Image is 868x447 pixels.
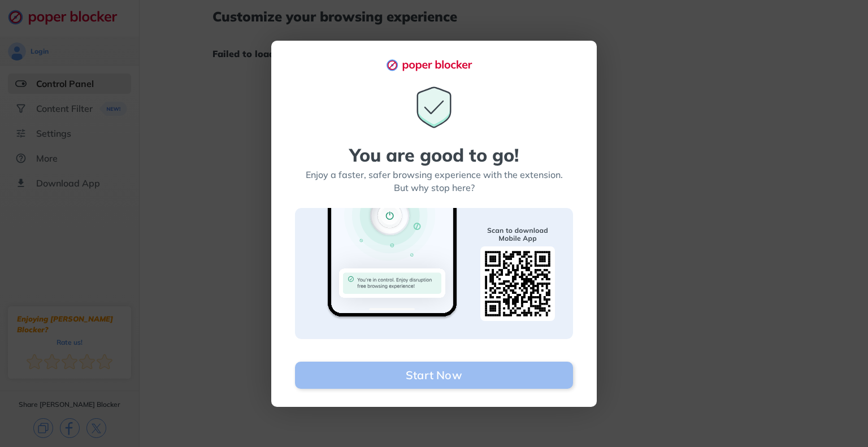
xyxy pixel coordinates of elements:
img: Scan to download banner [295,208,573,339]
button: Start Now [295,362,573,389]
img: You are good to go icon [411,85,457,130]
div: You are good to go! [349,146,519,164]
div: But why stop here? [394,181,475,194]
div: Enjoy a faster, safer browsing experience with the extension. [306,168,563,181]
img: logo [386,59,482,71]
